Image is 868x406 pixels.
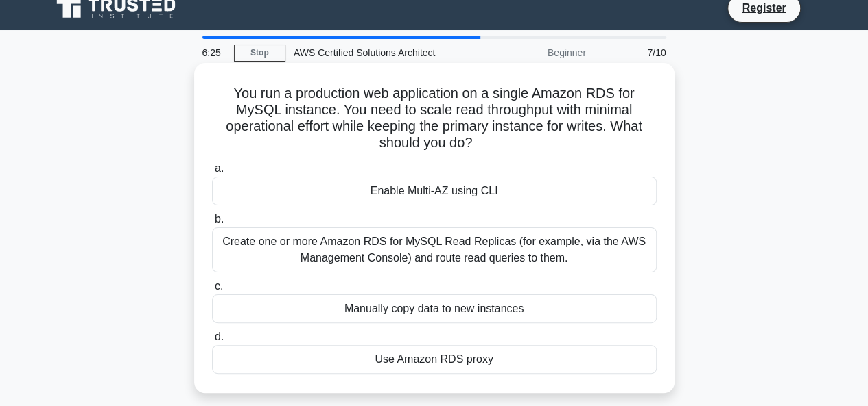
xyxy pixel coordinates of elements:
[215,331,224,342] span: d.
[285,39,474,66] div: AWS Certified Solutions Architect
[212,294,657,323] div: Manually copy data to new instances
[594,39,675,66] div: 7/10
[215,213,224,225] span: b.
[212,227,657,272] div: Create one or more Amazon RDS for MySQL Read Replicas (for example, via the AWS Management Consol...
[474,39,594,66] div: Beginner
[212,345,657,374] div: Use Amazon RDS proxy
[215,280,223,292] span: c.
[215,162,224,174] span: a.
[194,39,234,66] div: 6:25
[212,177,657,205] div: Enable Multi-AZ using CLI
[234,45,285,62] a: Stop
[211,85,658,152] h5: You run a production web application on a single Amazon RDS for MySQL instance. You need to scale...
